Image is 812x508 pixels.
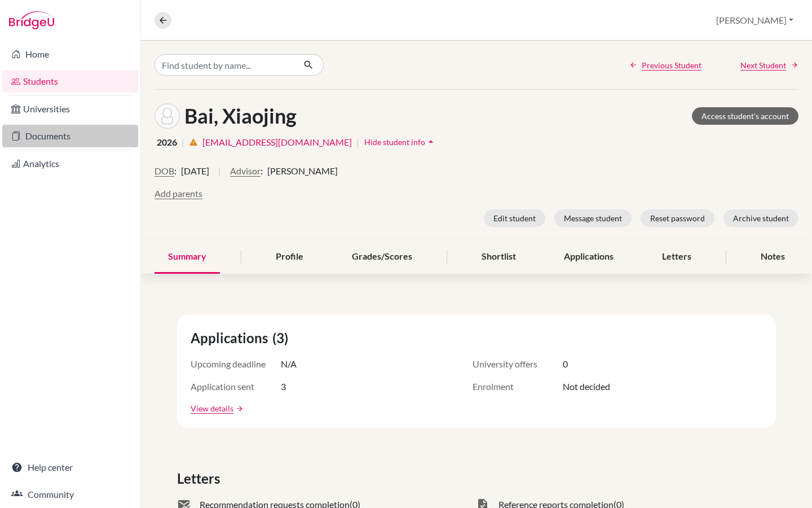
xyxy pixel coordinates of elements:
[184,104,297,128] h1: Bai, Xiaojing
[711,10,798,31] button: [PERSON_NAME]
[9,11,54,29] img: Bridge-U
[230,164,261,178] button: Advisor
[155,54,294,76] input: Find student by name...
[338,240,426,274] div: Grades/Scores
[281,357,297,371] span: N/A
[2,456,138,479] a: Help center
[641,209,714,227] button: Reset password
[629,59,701,71] a: Previous Student
[191,357,281,371] span: Upcoming deadline
[218,164,221,187] span: |
[2,152,138,175] a: Analytics
[155,103,180,129] img: Xiaojing Bai's avatar
[174,164,176,178] span: :
[563,357,568,371] span: 0
[202,135,352,149] a: [EMAIL_ADDRESS][DOMAIN_NAME]
[2,483,138,506] a: Community
[155,164,174,178] button: DOB
[191,402,233,414] a: View details
[356,135,359,149] span: |
[191,328,272,348] span: Applications
[642,59,701,71] span: Previous Student
[473,357,563,371] span: University offers
[272,328,293,348] span: (3)
[157,135,177,149] span: 2026
[740,59,798,71] a: Next Student
[2,98,138,120] a: Universities
[563,380,610,393] span: Not decided
[262,240,317,274] div: Profile
[189,138,198,147] i: warning
[554,209,632,227] button: Message student
[155,187,202,200] button: Add parents
[740,59,786,71] span: Next Student
[261,164,263,178] span: :
[364,133,437,151] button: Hide student infoarrow_drop_up
[182,135,184,149] span: |
[267,164,338,178] span: [PERSON_NAME]
[2,43,138,65] a: Home
[747,240,798,274] div: Notes
[233,405,244,413] a: arrow_forward
[425,136,436,147] i: arrow_drop_up
[364,137,425,147] span: Hide student info
[155,240,220,274] div: Summary
[723,209,798,227] button: Archive student
[181,164,209,178] span: [DATE]
[692,107,798,125] a: Access student's account
[550,240,627,274] div: Applications
[468,240,529,274] div: Shortlist
[281,380,286,393] span: 3
[648,240,705,274] div: Letters
[2,125,138,147] a: Documents
[484,209,545,227] button: Edit student
[2,70,138,93] a: Students
[177,468,224,489] span: Letters
[473,380,563,393] span: Enrolment
[191,380,281,393] span: Application sent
